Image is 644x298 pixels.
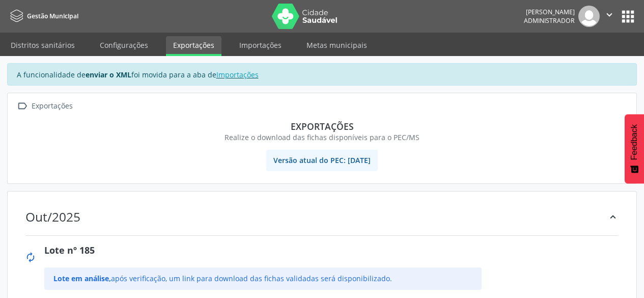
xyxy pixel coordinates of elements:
i:  [15,99,30,114]
div: A funcionalidade de foi movida para a aba de [7,63,637,86]
a: Distritos sanitários [4,36,82,54]
i: keyboard_arrow_up [607,211,619,223]
span: Feedback [630,124,639,160]
span: Gestão Municipal [27,12,78,20]
span: Administrador [524,16,575,25]
div: Realize o download das fichas disponíveis para o PEC/MS [22,132,622,143]
button: apps [619,8,637,25]
div: [PERSON_NAME] [524,8,575,16]
img: img [578,6,600,27]
div: keyboard_arrow_up [607,209,619,224]
a: Importações [232,36,289,54]
div: Lote nº 185 [44,243,628,257]
a: Metas municipais [299,36,374,54]
span: Lote em análise, [53,274,111,283]
i: autorenew [25,252,36,263]
span: após verificação, um link para download das fichas validadas será disponibilizado. [53,274,392,283]
div: Out/2025 [25,209,80,224]
a: Exportações [166,36,221,56]
span: Versão atual do PEC: [DATE] [266,150,378,171]
i:  [604,9,615,20]
div: Exportações [30,99,74,114]
a:  Exportações [15,99,74,114]
a: Gestão Municipal [7,8,78,24]
button:  [600,6,619,27]
a: Configurações [93,36,155,54]
strong: enviar o XML [86,70,131,79]
a: Importações [216,70,259,79]
div: Exportações [22,121,622,132]
button: Feedback - Mostrar pesquisa [625,114,644,183]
